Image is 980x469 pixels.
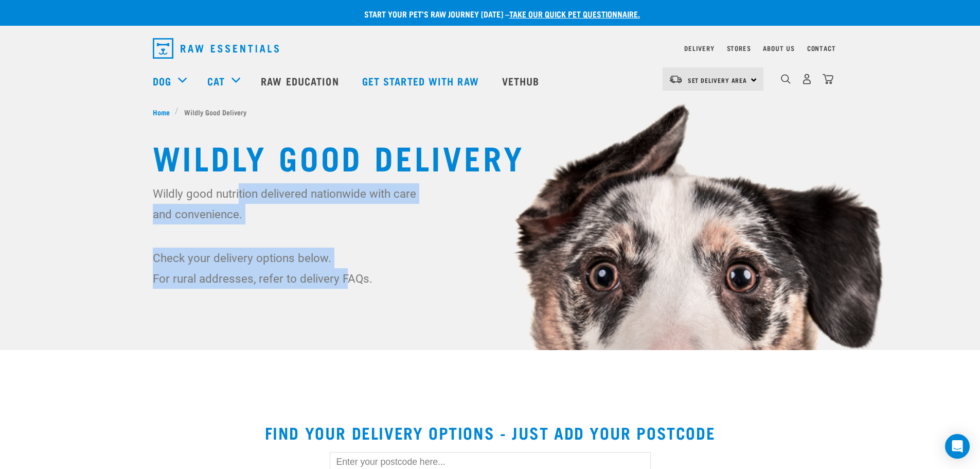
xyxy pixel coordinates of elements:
[153,107,828,117] nav: breadcrumbs
[153,107,175,117] a: Home
[251,60,351,101] a: Raw Education
[153,248,423,289] p: Check your delivery options below. For rural addresses, refer to delivery FAQs.
[509,11,640,16] a: take our quick pet questionnaire.
[727,46,751,50] a: Stores
[145,34,836,63] nav: dropdown navigation
[801,74,812,84] img: user.png
[153,38,279,59] img: Raw Essentials Logo
[352,60,492,101] a: Get started with Raw
[207,73,225,89] a: Cat
[823,74,833,84] img: home-icon@2x.png
[153,107,170,117] span: Home
[781,74,791,84] img: home-icon-1@2x.png
[763,46,794,50] a: About Us
[153,183,423,224] p: Wildly good nutrition delivered nationwide with care and convenience.
[688,78,747,82] span: Set Delivery Area
[492,60,553,101] a: Vethub
[12,423,968,442] h2: Find your delivery options - just add your postcode
[807,46,836,50] a: Contact
[945,434,970,459] div: Open Intercom Messenger
[153,138,828,175] h1: Wildly Good Delivery
[153,73,171,89] a: Dog
[669,75,683,84] img: van-moving.png
[684,46,714,50] a: Delivery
